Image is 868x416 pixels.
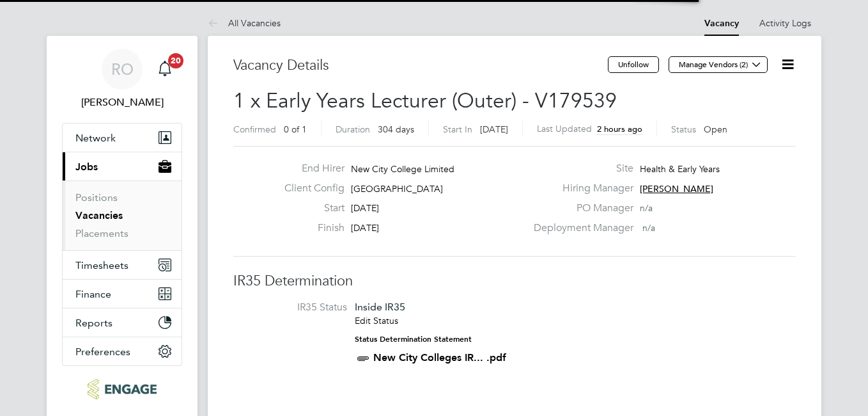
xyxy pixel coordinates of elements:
span: 304 days [378,124,414,135]
strong: Status Determination Statement [355,335,472,344]
button: Finance [63,280,182,308]
label: End Hirer [274,162,345,175]
label: Client Config [274,182,345,195]
span: 1 x Early Years Lecturer (Outer) - V179539 [233,88,617,113]
span: Inside IR35 [355,301,405,313]
span: RO [111,61,134,77]
span: 2 hours ago [597,124,642,134]
a: Placements [75,227,128,239]
button: Network [63,124,182,152]
span: [DATE] [480,124,508,135]
button: Timesheets [63,251,182,279]
a: Edit Status [355,315,398,326]
h3: IR35 Determination [233,272,796,291]
span: Reports [75,317,112,329]
span: Open [704,124,727,135]
label: Status [671,124,696,135]
a: All Vacancies [208,17,281,29]
label: Hiring Manager [526,182,633,195]
a: Activity Logs [759,17,811,29]
span: Preferences [75,346,130,358]
span: Jobs [75,161,98,173]
span: [DATE] [351,202,379,214]
a: Vacancies [75,209,123,221]
span: Timesheets [75,259,128,271]
a: 20 [152,49,178,90]
label: Last Updated [537,123,592,134]
span: [GEOGRAPHIC_DATA] [351,183,443,195]
span: [PERSON_NAME] [640,183,713,195]
span: Finance [75,288,111,300]
h3: Vacancy Details [233,56,608,75]
a: Positions [75,191,118,204]
a: RO[PERSON_NAME] [62,49,182,110]
button: Unfollow [608,56,659,73]
label: Site [526,162,633,175]
a: Go to home page [62,379,182,399]
label: Finish [274,221,345,235]
a: Vacancy [704,18,739,29]
span: [DATE] [351,222,379,234]
label: Duration [336,124,370,135]
label: Deployment Manager [526,221,633,235]
span: 20 [168,53,183,68]
span: n/a [642,222,655,234]
img: ncclondon-logo-retina.png [88,379,156,399]
label: IR35 Status [246,301,347,314]
label: Start In [443,124,472,135]
span: New City College Limited [351,163,454,175]
button: Preferences [63,337,182,365]
a: New City Colleges IR... .pdf [373,351,506,364]
span: Roslyn O'Garro [62,95,182,110]
span: Network [75,132,116,144]
span: 0 of 1 [284,124,307,135]
span: n/a [640,202,653,214]
button: Reports [63,308,182,337]
button: Manage Vendors (2) [669,56,768,73]
label: Start [274,202,345,215]
span: Health & Early Years [640,163,720,175]
button: Jobs [63,152,182,180]
label: Confirmed [233,124,276,135]
div: Jobs [63,180,182,250]
label: PO Manager [526,202,633,215]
